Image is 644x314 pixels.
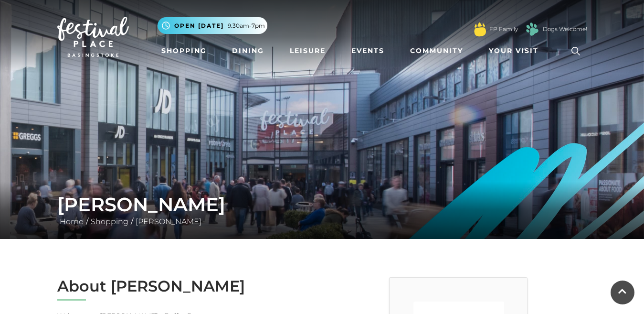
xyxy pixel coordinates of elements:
a: Your Visit [485,42,547,60]
div: / / [50,193,594,227]
a: Community [406,42,467,60]
a: Leisure [286,42,329,60]
a: [PERSON_NAME] [133,217,204,226]
a: Shopping [88,217,131,226]
a: Dining [228,42,268,60]
a: Dogs Welcome! [543,25,587,33]
span: Open [DATE] [174,22,224,30]
a: Shopping [158,42,211,60]
a: FP Family [489,25,518,33]
span: Your Visit [489,46,538,56]
img: Festival Place Logo [57,17,129,57]
a: Home [57,217,86,226]
span: 9.30am-7pm [228,22,265,30]
h2: About [PERSON_NAME] [57,277,315,295]
h1: [PERSON_NAME] [57,193,587,216]
a: Events [348,42,388,60]
button: Open [DATE] 9.30am-7pm [158,17,267,34]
